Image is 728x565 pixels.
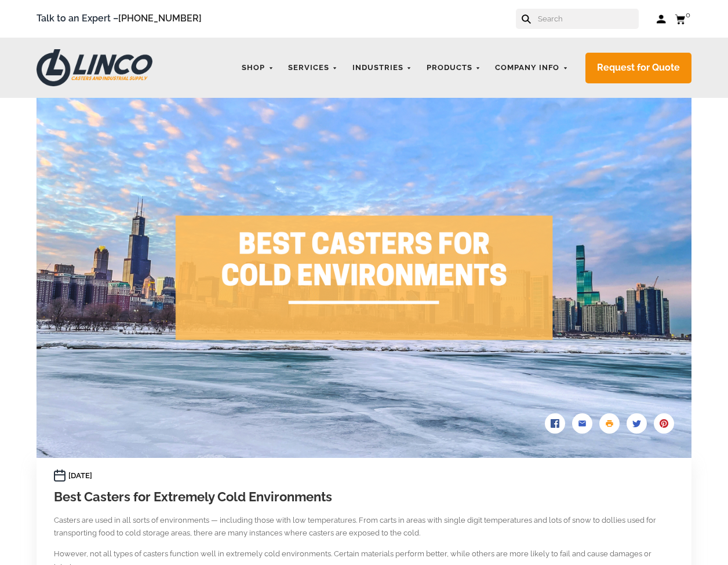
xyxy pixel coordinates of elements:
[686,10,690,19] span: 0
[54,514,674,541] p: Casters are used in all sorts of environments — including those with low temperatures. From carts...
[585,53,691,83] a: Request for Quote
[675,12,691,26] a: 0
[37,11,202,27] span: Talk to an Expert –
[347,57,418,79] a: Industries
[282,57,344,79] a: Services
[656,13,666,25] a: Log in
[537,9,639,29] input: Search
[37,49,152,86] img: LINCO CASTERS & INDUSTRIAL SUPPLY
[68,469,92,482] time: [DATE]
[54,488,674,507] h1: Best Casters for Extremely Cold Environments
[236,57,279,79] a: Shop
[489,57,574,79] a: Company Info
[421,57,487,79] a: Products
[118,13,202,24] a: [PHONE_NUMBER]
